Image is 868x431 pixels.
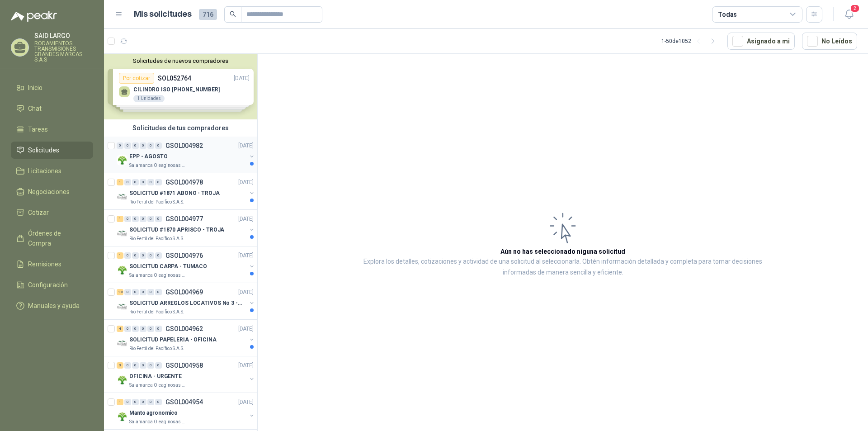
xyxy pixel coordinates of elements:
img: Company Logo [117,191,127,202]
div: 0 [124,179,131,185]
a: 1 0 0 0 0 0 GSOL004977[DATE] Company LogoSOLICITUD #1870 APRISCO - TROJARio Fertil del Pacífico S... [117,213,255,242]
div: 0 [147,399,154,405]
div: 0 [140,142,146,149]
a: Cotizar [11,204,93,221]
p: GSOL004977 [165,216,203,222]
p: GSOL004976 [165,252,203,259]
div: 0 [132,399,139,405]
div: 0 [147,362,154,369]
a: 1 0 0 0 0 0 GSOL004954[DATE] Company LogoManto agronomicoSalamanca Oleaginosas SAS [117,397,255,426]
span: Cotizar [28,208,49,218]
div: 0 [155,142,162,149]
a: Manuales y ayuda [11,297,93,314]
div: 0 [117,142,123,149]
div: 1 [117,252,123,259]
div: 0 [140,216,146,222]
div: Solicitudes de nuevos compradoresPor cotizarSOL052764[DATE] CILINDRO ISO [PHONE_NUMBER]1 Unidades... [104,54,257,119]
div: 0 [140,179,146,185]
img: Company Logo [117,338,127,349]
div: 0 [132,289,139,295]
a: Solicitudes [11,142,93,159]
div: 0 [147,179,154,185]
img: Company Logo [117,265,127,275]
p: Explora los detalles, cotizaciones y actividad de una solicitud al seleccionarla. Obtén informaci... [348,256,778,278]
p: GSOL004978 [165,179,203,185]
button: Solicitudes de nuevos compradores [108,57,254,64]
p: GSOL004982 [165,142,203,149]
p: Rio Fertil del Pacífico S.A.S. [129,199,184,206]
p: OFICINA - URGENTE [129,372,182,381]
div: 0 [140,326,146,332]
div: 0 [124,289,131,295]
div: 0 [124,216,131,222]
img: Company Logo [117,411,127,422]
div: 0 [132,362,139,369]
a: 0 0 0 0 0 0 GSOL004982[DATE] Company LogoEPP - AGOSTOSalamanca Oleaginosas SAS [117,140,255,169]
a: 3 0 0 0 0 0 GSOL004958[DATE] Company LogoOFICINA - URGENTESalamanca Oleaginosas SAS [117,360,255,389]
div: 1 [117,399,123,405]
p: SOLICITUD #1870 APRISCO - TROJA [129,226,224,234]
div: 4 [117,326,123,332]
div: 0 [155,399,162,405]
p: GSOL004962 [165,326,203,332]
div: 0 [147,252,154,259]
div: 0 [140,252,146,259]
div: 0 [147,326,154,332]
a: Negociaciones [11,183,93,200]
img: Company Logo [117,155,127,166]
p: GSOL004969 [165,289,203,295]
div: 0 [140,362,146,369]
a: 1 0 0 0 0 0 GSOL004976[DATE] Company LogoSOLICITUD CARPA - TUMACOSalamanca Oleaginosas SAS [117,250,255,279]
p: SOLICITUD PAPELERIA - OFICINA [129,336,217,344]
div: 0 [147,289,154,295]
span: Inicio [28,83,42,93]
span: Remisiones [28,259,61,269]
div: 0 [132,216,139,222]
a: Chat [11,100,93,117]
span: search [230,11,236,17]
p: Rio Fertil del Pacífico S.A.S. [129,308,184,316]
span: Órdenes de Compra [28,228,85,248]
a: 1 0 0 0 0 0 GSOL004978[DATE] Company LogoSOLICITUD #1871 ABONO - TROJARio Fertil del Pacífico S.A.S. [117,177,255,206]
div: 0 [140,399,146,405]
div: 0 [124,326,131,332]
div: 0 [124,252,131,259]
div: 0 [132,326,139,332]
a: 4 0 0 0 0 0 GSOL004962[DATE] Company LogoSOLICITUD PAPELERIA - OFICINARio Fertil del Pacífico S.A.S. [117,323,255,352]
div: Todas [718,9,737,19]
a: Configuración [11,276,93,294]
div: 1 [117,216,123,222]
div: 0 [147,142,154,149]
p: Rio Fertil del Pacífico S.A.S. [129,345,184,352]
h3: Aún no has seleccionado niguna solicitud [500,246,625,256]
span: 716 [199,9,217,20]
img: Company Logo [117,374,127,385]
span: Tareas [28,124,48,134]
span: Licitaciones [28,166,61,176]
div: 0 [140,289,146,295]
button: 2 [841,6,857,23]
p: SOLICITUD CARPA - TUMACO [129,262,207,271]
a: Licitaciones [11,162,93,180]
p: [DATE] [238,215,254,223]
div: 0 [124,142,131,149]
p: [DATE] [238,361,254,370]
p: SOLICITUD #1871 ABONO - TROJA [129,189,220,198]
button: No Leídos [802,33,857,50]
p: EPP - AGOSTO [129,152,168,161]
div: 1 - 50 de 1052 [661,34,720,48]
p: Manto agronomico [129,409,178,417]
img: Company Logo [117,228,127,239]
span: Negociaciones [28,187,70,197]
img: Logo peakr [11,11,57,22]
p: Salamanca Oleaginosas SAS [129,382,186,389]
a: Remisiones [11,256,93,273]
span: Configuración [28,280,68,290]
p: Salamanca Oleaginosas SAS [129,272,186,279]
h1: Mis solicitudes [134,8,192,21]
div: 3 [117,362,123,369]
p: [DATE] [238,288,254,297]
p: GSOL004954 [165,399,203,405]
div: 0 [155,289,162,295]
div: 0 [155,326,162,332]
